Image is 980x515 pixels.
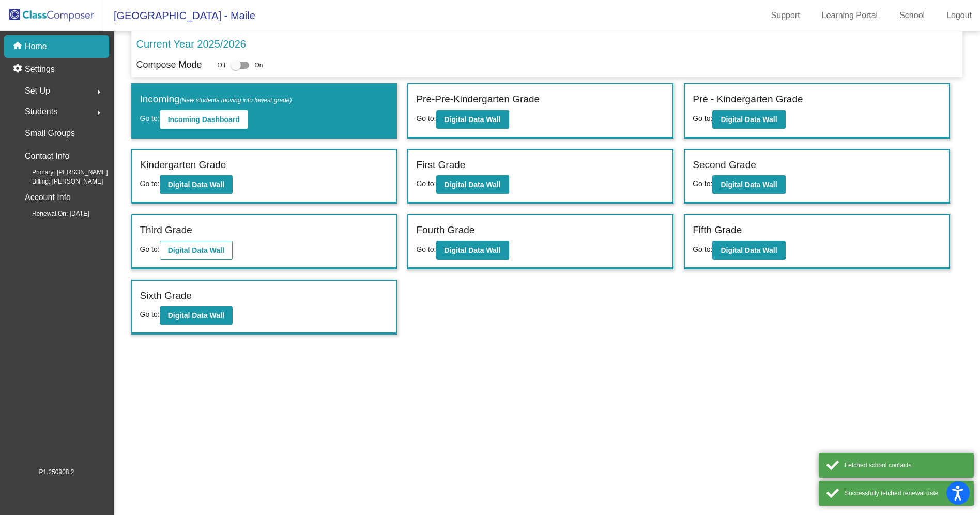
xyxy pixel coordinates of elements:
label: Fifth Grade [693,223,742,238]
p: Compose Mode [136,58,202,72]
span: Go to: [693,245,712,253]
a: Learning Portal [814,7,886,24]
b: Digital Data Wall [721,115,777,124]
a: School [891,7,933,24]
span: Go to: [416,179,436,188]
label: Incoming [140,92,292,107]
b: Digital Data Wall [445,180,501,189]
span: Billing: [PERSON_NAME] [16,177,103,186]
mat-icon: arrow_right [93,107,105,119]
span: Students [25,104,57,119]
button: Digital Data Wall [436,241,509,260]
label: Second Grade [693,158,756,173]
span: Go to: [416,245,436,253]
div: Fetched school contacts [845,461,966,470]
span: Go to: [693,179,712,188]
span: On [254,60,263,70]
button: Digital Data Wall [160,175,233,194]
p: Home [25,40,47,53]
p: Small Groups [25,126,75,141]
span: Renewal On: [DATE] [16,209,89,218]
b: Digital Data Wall [445,115,501,124]
b: Digital Data Wall [721,246,777,254]
label: First Grade [416,158,465,173]
span: Go to: [140,179,160,188]
b: Incoming Dashboard [168,115,240,124]
span: Go to: [140,310,160,319]
button: Digital Data Wall [712,175,785,194]
div: Successfully fetched renewal date [845,489,966,498]
span: Go to: [416,114,436,123]
span: Go to: [140,114,160,123]
label: Pre-Pre-Kindergarten Grade [416,92,540,107]
button: Incoming Dashboard [160,110,248,129]
b: Digital Data Wall [168,311,224,320]
p: Current Year 2025/2026 [136,36,246,52]
a: Support [763,7,808,24]
span: Set Up [25,84,50,98]
button: Digital Data Wall [160,306,233,325]
label: Fourth Grade [416,223,474,238]
label: Sixth Grade [140,289,192,304]
span: [GEOGRAPHIC_DATA] - Maile [103,7,255,24]
label: Pre - Kindergarten Grade [693,92,803,107]
p: Settings [25,63,55,75]
span: Go to: [693,114,712,123]
a: Logout [938,7,980,24]
mat-icon: settings [12,63,25,75]
button: Digital Data Wall [160,241,233,260]
span: Go to: [140,245,160,253]
b: Digital Data Wall [445,246,501,254]
b: Digital Data Wall [168,246,224,254]
mat-icon: arrow_right [93,86,105,98]
span: Off [218,60,226,70]
button: Digital Data Wall [712,110,785,129]
mat-icon: home [12,40,25,53]
label: Kindergarten Grade [140,158,226,173]
p: Contact Info [25,149,69,163]
span: (New students moving into lowest grade) [180,97,292,104]
label: Third Grade [140,223,192,238]
p: Account Info [25,190,71,205]
span: Primary: [PERSON_NAME] [16,168,108,177]
button: Digital Data Wall [436,175,509,194]
button: Digital Data Wall [712,241,785,260]
button: Digital Data Wall [436,110,509,129]
b: Digital Data Wall [168,180,224,189]
b: Digital Data Wall [721,180,777,189]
